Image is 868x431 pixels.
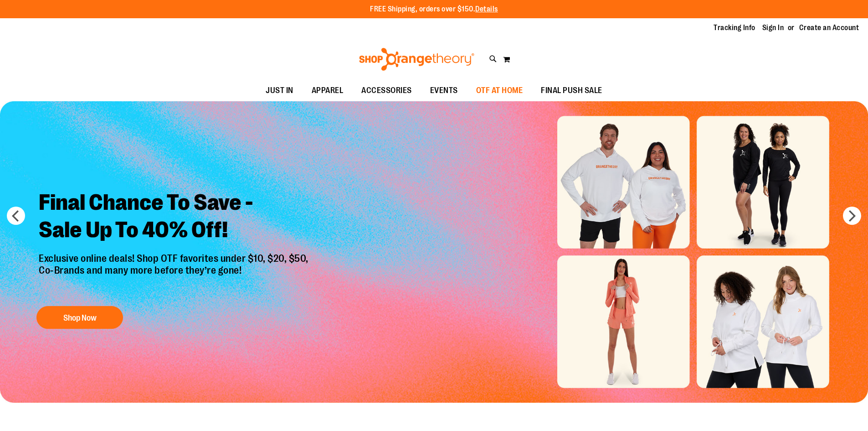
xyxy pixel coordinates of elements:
p: Exclusive online deals! Shop OTF favorites under $10, $20, $50, Co-Brands and many more before th... [32,253,318,297]
button: Shop Now [36,306,123,329]
span: EVENTS [430,80,458,101]
span: OTF AT HOME [476,80,523,101]
a: JUST IN [257,80,303,101]
span: FINAL PUSH SALE [541,80,602,101]
a: Sign In [762,23,784,33]
a: Create an Account [799,23,859,33]
a: ACCESSORIES [352,80,421,101]
a: Details [475,5,498,13]
img: Shop Orangetheory [358,48,476,71]
span: APPAREL [312,80,344,101]
a: Final Chance To Save -Sale Up To 40% Off! Exclusive online deals! Shop OTF favorites under $10, $... [32,182,318,334]
button: prev [7,207,25,225]
h2: Final Chance To Save - Sale Up To 40% Off! [32,182,318,253]
span: ACCESSORIES [361,80,412,101]
a: APPAREL [303,80,353,101]
a: OTF AT HOME [467,80,532,101]
span: JUST IN [266,80,293,101]
a: Tracking Info [714,23,755,33]
button: next [843,207,861,225]
a: FINAL PUSH SALE [532,80,611,101]
a: EVENTS [421,80,467,101]
p: FREE Shipping, orders over $150. [370,4,498,15]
